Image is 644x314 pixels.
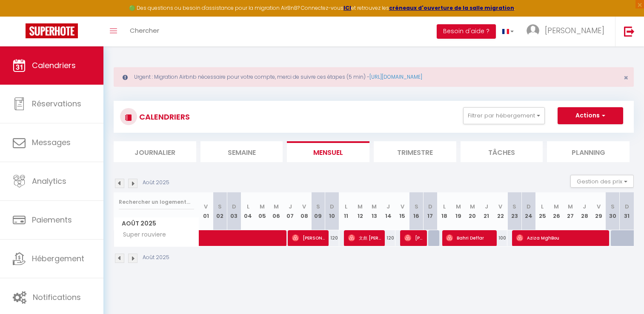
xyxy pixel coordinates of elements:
[143,179,169,187] p: Août 2025
[493,230,507,246] div: 100
[330,203,334,211] abbr: D
[316,203,320,211] abbr: S
[218,203,222,211] abbr: S
[493,192,507,230] th: 22
[521,192,535,230] th: 24
[348,230,381,246] span: 文彪 [PERSON_NAME]
[325,230,339,246] div: 120
[247,203,249,211] abbr: L
[200,141,283,162] li: Semaine
[26,23,78,38] img: Super Booking
[611,203,615,211] abbr: S
[374,141,456,162] li: Trimestre
[32,214,72,225] span: Paiements
[470,203,475,211] abbr: M
[451,192,465,230] th: 19
[583,203,586,211] abbr: J
[550,192,564,230] th: 26
[620,192,634,230] th: 31
[381,192,395,230] th: 14
[443,203,446,211] abbr: L
[241,192,255,230] th: 04
[624,72,628,83] span: ×
[114,141,196,162] li: Journalier
[625,203,629,211] abbr: D
[507,192,521,230] th: 23
[437,192,451,230] th: 18
[302,203,306,211] abbr: V
[269,192,283,230] th: 06
[520,17,615,46] a: ... [PERSON_NAME]
[570,175,634,188] button: Gestion des prix
[119,194,194,210] input: Rechercher un logement...
[541,203,544,211] abbr: L
[353,192,367,230] th: 12
[358,203,363,211] abbr: M
[297,192,311,230] th: 08
[592,192,606,230] th: 29
[367,192,381,230] th: 13
[32,253,84,264] span: Hébergement
[143,254,169,262] p: Août 2025
[32,137,71,148] span: Messages
[325,192,339,230] th: 10
[547,141,630,162] li: Planning
[204,203,208,211] abbr: V
[289,203,292,211] abbr: J
[606,192,620,230] th: 30
[255,192,269,230] th: 05
[199,192,213,230] th: 01
[260,203,265,211] abbr: M
[404,230,423,246] span: [PERSON_NAME]
[381,230,395,246] div: 120
[274,203,279,211] abbr: M
[527,203,531,211] abbr: D
[415,203,418,211] abbr: S
[479,192,493,230] th: 21
[115,230,168,240] span: Super rouviere
[395,192,409,230] th: 15
[283,192,297,230] th: 07
[123,17,166,46] a: Chercher
[597,203,601,211] abbr: V
[624,74,628,82] button: Close
[437,24,496,39] button: Besoin d'aide ?
[345,203,347,211] abbr: L
[624,26,635,37] img: logout
[424,192,438,230] th: 17
[465,192,479,230] th: 20
[33,292,81,303] span: Notifications
[386,203,390,211] abbr: J
[456,203,461,211] abbr: M
[485,203,488,211] abbr: J
[512,203,516,211] abbr: S
[130,26,159,35] span: Chercher
[578,192,592,230] th: 28
[32,98,81,109] span: Réservations
[564,192,578,230] th: 27
[516,230,605,246] span: Aziza MghBou
[287,141,369,162] li: Mensuel
[369,73,422,80] a: [URL][DOMAIN_NAME]
[409,192,424,230] th: 16
[32,176,66,186] span: Analytics
[227,192,241,230] th: 03
[213,192,227,230] th: 02
[343,4,351,11] strong: ICI
[558,107,623,124] button: Actions
[554,203,559,211] abbr: M
[32,60,76,71] span: Calendriers
[498,203,502,211] abbr: V
[389,4,514,11] a: créneaux d'ouverture de la salle migration
[446,230,493,246] span: Bahri Deffar
[461,141,543,162] li: Tâches
[339,192,353,230] th: 11
[114,217,199,230] span: Août 2025
[527,24,539,37] img: ...
[372,203,377,211] abbr: M
[545,25,604,36] span: [PERSON_NAME]
[401,203,404,211] abbr: V
[311,192,325,230] th: 09
[428,203,432,211] abbr: D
